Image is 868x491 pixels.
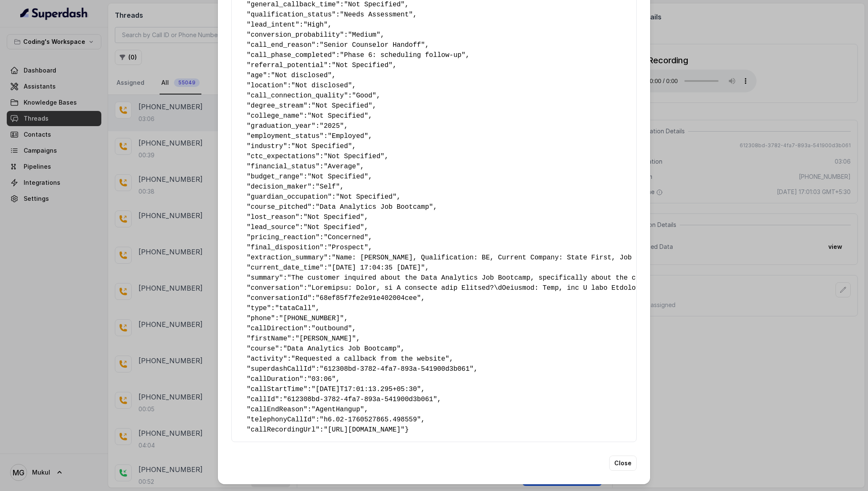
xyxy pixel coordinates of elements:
span: "Good" [352,92,377,100]
span: "Not Specified" [304,224,364,231]
span: call_connection_quality [251,92,344,100]
span: callStartTime [251,386,304,393]
span: conversation [251,284,299,292]
span: "[DATE]T17:01:13.295+05:30" [312,386,421,393]
span: "Senior Counselor Handoff" [320,41,425,49]
span: "Data Analytics Job Bootcamp" [315,203,433,211]
span: general_callback_time [251,1,336,8]
span: callDirection [251,325,304,332]
span: conversion_probability [251,31,340,39]
span: lead_intent [251,21,296,29]
span: "Not disclosed" [291,82,352,89]
span: superdashCallId [251,365,312,373]
span: "[PHONE_NUMBER]" [279,315,344,322]
span: summary [251,274,279,282]
button: Close [609,456,637,471]
span: ctc_expectations [251,153,316,160]
span: "Medium" [348,31,380,39]
span: "Needs Assessment" [340,11,413,19]
span: "[DATE] 17:04:35 [DATE]" [328,264,425,272]
span: callEndReason [251,406,304,413]
span: type [251,305,267,312]
span: "AgentHangup" [312,406,364,413]
span: financial_status [251,163,316,170]
span: call_end_reason [251,41,312,49]
span: final_disposition [251,244,320,251]
span: "Data Analytics Job Bootcamp" [283,345,401,353]
span: "68ef85f7fe2e91e402004cee" [315,294,421,302]
span: lead_source [251,224,296,231]
span: "Not disclosed" [271,72,332,79]
span: "Not Specified" [307,112,368,120]
span: age [251,72,263,79]
span: callRecordingUrl [251,426,316,434]
span: qualification_status [251,11,332,19]
span: "Not Specified" [332,62,393,69]
span: callDuration [251,375,299,383]
span: "[URL][DOMAIN_NAME]" [324,426,405,434]
span: extraction_summary [251,254,324,262]
span: "Self" [315,183,340,191]
span: "03:06" [307,375,336,383]
span: college_name [251,112,299,120]
span: "tataCall" [275,305,315,312]
span: "Phase 6: scheduling follow-up" [340,51,466,59]
span: current_date_time [251,264,320,272]
span: "Not Specified" [291,143,352,150]
span: lost_reason [251,213,296,221]
span: "High" [304,21,328,29]
span: pricing_reaction [251,234,316,241]
span: phone [251,315,271,322]
span: "Concerned" [324,234,369,241]
span: guardian_occupation [251,193,328,201]
span: call_phase_completed [251,51,332,59]
span: "2025" [320,122,344,130]
span: "[PERSON_NAME]" [295,335,356,343]
span: "Not Specified" [344,1,405,8]
span: "Not Specified" [307,173,368,181]
span: "612308bd-3782-4fa7-893a-541900d3b061" [320,365,474,373]
span: callId [251,396,275,403]
span: "h6.02-1760527865.498559" [320,416,421,424]
span: industry [251,143,283,150]
span: "Average" [324,163,360,170]
span: course [251,345,275,353]
span: "Not Specified" [312,102,372,110]
span: "Requested a callback from the website" [291,355,449,363]
span: conversationId [251,294,307,302]
span: telephonyCallId [251,416,312,424]
span: "Not Specified" [324,153,385,160]
span: firstName [251,335,287,343]
span: budget_range [251,173,299,181]
span: "Not Specified" [304,213,364,221]
span: course_pitched [251,203,307,211]
span: graduation_year [251,122,312,130]
span: "Employed" [328,132,368,140]
span: activity [251,355,283,363]
span: "Prospect" [328,244,368,251]
span: "outbound" [312,325,352,332]
span: degree_stream [251,102,304,110]
span: "Not Specified" [336,193,396,201]
span: "612308bd-3782-4fa7-893a-541900d3b061" [283,396,437,403]
span: location [251,82,283,89]
span: decision_maker [251,183,307,191]
span: employment_status [251,132,320,140]
span: referral_potential [251,62,324,69]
